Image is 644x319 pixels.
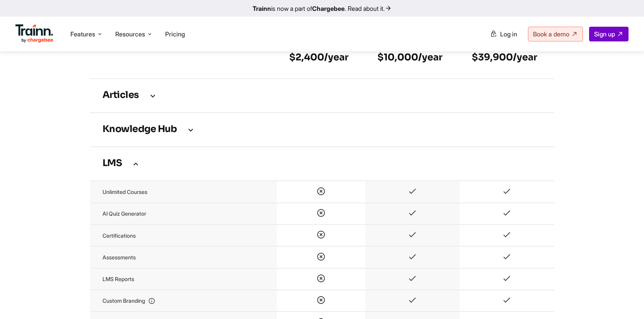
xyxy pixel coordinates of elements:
td: AI Quiz Generator [90,203,277,225]
a: Log in [485,27,522,41]
b: Chargebee [312,5,345,12]
a: Book a demo [528,27,583,41]
img: Trainn Logo [15,24,53,43]
h6: $2,400/year [289,51,353,63]
h3: Articles [102,91,542,100]
td: Certifications [90,225,277,246]
span: Sign up [594,30,615,38]
td: Custom branding [90,290,277,312]
span: Log in [500,30,517,38]
td: Unlimited courses [90,181,277,202]
b: Trainn [253,5,271,12]
a: Pricing [165,30,185,38]
h6: $39,900/year [472,51,542,63]
span: Book a demo [533,30,569,38]
td: Assessments [90,246,277,268]
h3: Knowledge Hub [102,125,542,134]
td: LMS reports [90,268,277,290]
h6: $10,000/year [378,51,447,63]
a: Sign up [589,27,629,41]
iframe: Chat Widget [605,282,644,319]
span: Resources [115,30,145,38]
span: Features [70,30,95,38]
h3: LMS [102,159,542,168]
